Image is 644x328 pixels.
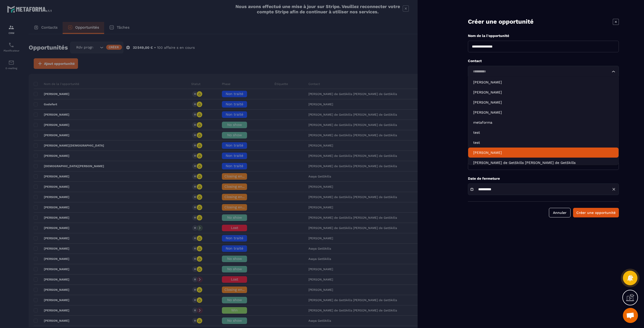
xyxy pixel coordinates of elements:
p: Frédéric Gueye [473,90,614,95]
p: Dany Mosse [473,110,614,115]
p: test [473,130,614,135]
div: Search for option [468,66,619,77]
p: test [473,140,614,145]
p: Tania de GetSkills Tania de GetSkills [473,160,614,165]
button: Annuler [549,208,571,217]
p: Créer une opportunité [468,18,534,26]
p: metaforma [473,120,614,125]
button: Créer une opportunité [573,208,619,217]
p: Frédéric Gueye [473,80,614,85]
p: Nom de la l'opportunité [468,33,619,38]
a: Ouvrir le chat [623,308,638,323]
p: Date de fermeture [468,176,619,181]
input: Search for option [471,69,611,74]
p: Contact [468,59,619,63]
p: Assya BELAOUD [473,150,614,155]
p: Anne Cros [473,100,614,105]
